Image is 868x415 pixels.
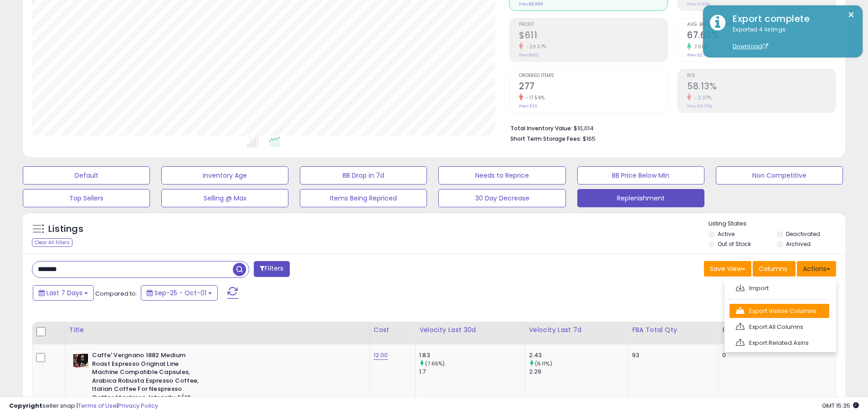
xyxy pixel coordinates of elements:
button: Inventory Age [161,166,288,184]
button: Needs to Reprice [438,166,565,184]
h2: 67.60% [687,30,836,42]
button: BB Price Below Min [577,166,704,184]
a: 12.00 [374,351,388,360]
li: $10,014 [510,122,829,133]
button: BB Drop in 7d [300,166,427,184]
button: Columns [753,261,796,277]
small: -2.07% [691,94,711,101]
div: FBA Unsellable Qty [722,325,832,335]
small: -17.56% [523,94,545,101]
a: Export All Columns [729,320,829,334]
span: Sep-25 - Oct-01 [154,288,206,297]
b: Short Term Storage Fees: [510,135,581,143]
label: Active [718,230,734,238]
a: Export Related Asins [729,336,829,350]
small: Prev: $8,989 [519,1,543,7]
h2: 58.13% [687,81,836,93]
button: Save View [704,261,751,277]
span: Ordered Items [519,73,668,78]
div: Velocity Last 7d [529,325,625,335]
span: Columns [759,264,787,273]
label: Deactivated [786,230,820,238]
a: Terms of Use [78,401,117,410]
h2: $611 [519,30,668,42]
small: Prev: 9.59% [687,1,710,7]
div: 0 [722,351,829,359]
small: Prev: $862 [519,52,539,58]
button: Top Sellers [23,189,150,207]
a: Export Visible Columns [729,304,829,318]
p: Listing States: [709,220,845,228]
span: 2025-10-10 15:35 GMT [822,401,859,410]
small: Prev: 59.36% [687,103,712,109]
div: FBA Total Qty [632,325,714,335]
div: Export complete [726,12,856,26]
button: × [847,9,855,20]
button: Default [23,166,150,184]
div: Title [69,325,366,335]
div: 1.83 [419,351,524,359]
button: Selling @ Max [161,189,288,207]
a: Import [729,281,829,295]
strong: Copyright [9,401,42,410]
small: Prev: 63.14% [687,52,710,58]
button: 30 Day Decrease [438,189,565,207]
div: seller snap | | [9,402,158,410]
small: (6.11%) [535,360,552,367]
div: 2.29 [529,368,628,376]
span: ROI [687,73,836,78]
small: Prev: 336 [519,103,537,109]
b: Caffe' Vergnano 1882 Medium Roast Espresso Original Line Machine Compatible Capsules, Arabica Rob... [92,351,203,413]
small: 7.06% [691,43,709,50]
div: Clear All Filters [32,238,72,247]
div: 1.7 [419,368,524,376]
div: Cost [374,325,411,335]
button: Items Being Repriced [300,189,427,207]
button: Filters [254,261,289,277]
button: Non Competitive [716,166,843,184]
button: Actions [797,261,836,277]
span: $165 [583,134,596,143]
h5: Listings [48,223,83,236]
div: 93 [632,351,711,359]
div: 2.43 [529,351,628,359]
label: Out of Stock [718,240,751,248]
span: Compared to: [95,289,137,298]
span: Profit [519,22,668,27]
small: (7.65%) [425,360,445,367]
a: Privacy Policy [118,401,158,410]
h2: 277 [519,81,668,93]
span: Avg. Buybox Share [687,22,836,27]
button: Replenishment [577,189,704,207]
small: -29.07% [523,43,547,50]
label: Archived [786,240,811,248]
b: Total Inventory Value: [510,124,572,132]
span: Last 7 Days [46,288,82,297]
img: 41fcd0TLyyL._SL40_.jpg [72,351,90,369]
button: Sep-25 - Oct-01 [141,285,218,301]
button: Last 7 Days [33,285,94,301]
div: Exported 4 listings. [726,26,856,51]
div: Velocity Last 30d [419,325,521,335]
a: Download [733,42,768,50]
